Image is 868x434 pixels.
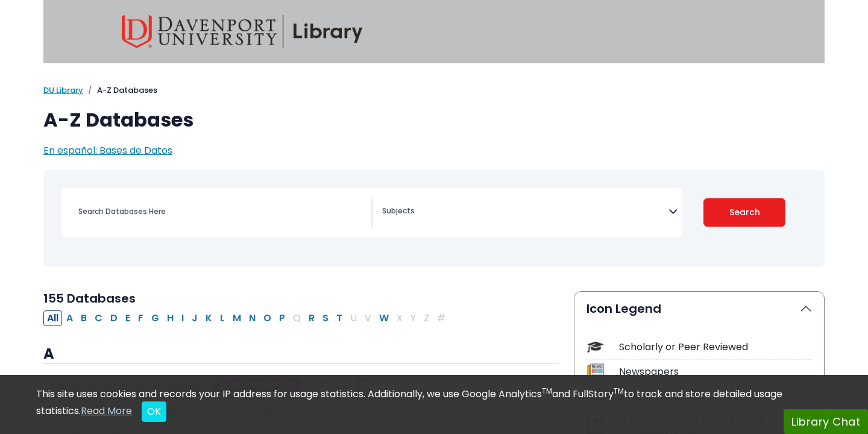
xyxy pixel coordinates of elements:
[245,310,259,326] button: Filter Results N
[63,310,77,326] button: Filter Results A
[260,310,275,326] button: Filter Results O
[333,310,346,326] button: Filter Results T
[587,339,603,355] img: Icon Scholarly or Peer Reviewed
[83,84,157,96] li: A-Z Databases
[587,363,603,380] img: Icon Newspapers
[77,310,90,326] button: Filter Results B
[36,387,832,422] div: This site uses cookies and records your IP address for usage statistics. Additionally, we use Goo...
[43,84,825,96] nav: breadcrumb
[163,310,177,326] button: Filter Results H
[784,409,868,434] button: Library Chat
[122,310,134,326] button: Filter Results E
[122,15,363,48] img: Davenport University Library
[376,310,392,326] button: Filter Results W
[43,310,450,324] div: Alpha-list to filter by first letter of database name
[275,310,289,326] button: Filter Results P
[43,143,172,157] a: En español: Bases de Datos
[305,310,318,326] button: Filter Results R
[71,203,371,220] input: Search database by title or keyword
[81,404,132,418] a: Read More
[202,310,216,326] button: Filter Results K
[619,365,812,379] div: Newspapers
[703,198,786,227] button: Submit for Search Results
[107,310,121,326] button: Filter Results D
[229,310,245,326] button: Filter Results M
[134,310,147,326] button: Filter Results F
[614,386,624,396] sup: TM
[91,310,106,326] button: Filter Results C
[43,345,559,363] h3: A
[43,310,62,326] button: All
[382,207,668,217] textarea: Search
[43,290,136,307] span: 155 Databases
[216,310,228,326] button: Filter Results L
[542,386,552,396] sup: TM
[619,340,812,354] div: Scholarly or Peer Reviewed
[148,310,163,326] button: Filter Results G
[178,310,187,326] button: Filter Results I
[43,108,825,131] h1: A-Z Databases
[319,310,332,326] button: Filter Results S
[43,84,83,96] a: DU Library
[574,292,824,325] button: Icon Legend
[43,170,825,267] nav: Search filters
[188,310,201,326] button: Filter Results J
[142,401,166,422] button: Close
